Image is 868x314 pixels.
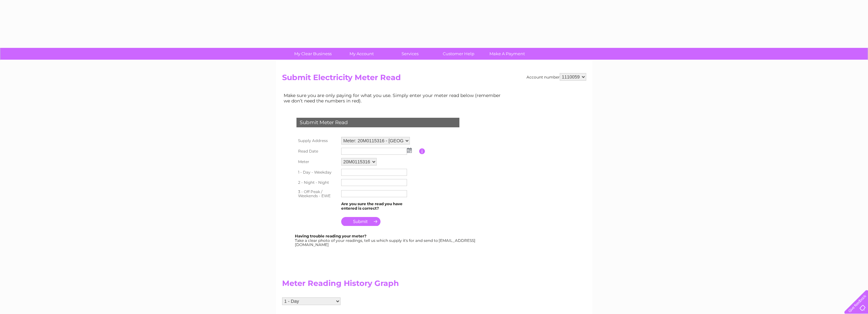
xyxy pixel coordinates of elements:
[384,48,436,60] a: Services
[419,148,425,154] input: Information
[282,279,506,291] h2: Meter Reading History Graph
[295,135,340,146] th: Supply Address
[295,188,340,200] th: 3 - Off Peak / Weekends - EWE
[296,118,459,127] div: Submit Meter Read
[295,234,476,247] div: Take a clear photo of your readings, tell us which supply it's for and send to [EMAIL_ADDRESS][DO...
[526,73,586,81] div: Account number
[282,91,506,105] td: Make sure you are only paying for what you use. Simply enter your meter read below (remember we d...
[295,146,340,156] th: Read Date
[287,48,339,60] a: My Clear Business
[295,177,340,188] th: 2 - Night - Night
[295,234,366,238] b: Having trouble reading your meter?
[341,217,380,226] input: Submit
[481,48,534,60] a: Make A Payment
[407,148,412,153] img: ...
[282,73,586,85] h2: Submit Electricity Meter Read
[295,156,340,167] th: Meter
[340,200,419,212] td: Are you sure the read you have entered is correct?
[335,48,388,60] a: My Account
[432,48,485,60] a: Customer Help
[295,167,340,177] th: 1 - Day - Weekday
